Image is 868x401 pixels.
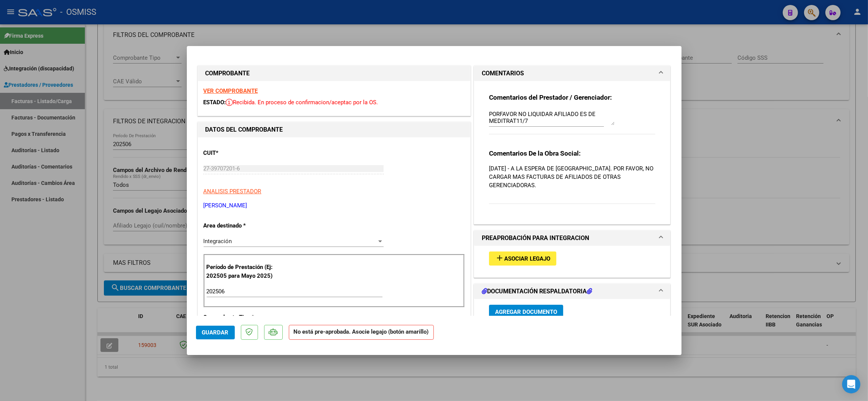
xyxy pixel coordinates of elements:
mat-icon: add [495,253,504,263]
h1: PREAPROBACIÓN PARA INTEGRACION [482,234,589,243]
div: PREAPROBACIÓN PARA INTEGRACION [474,246,671,277]
p: Período de Prestación (Ej: 202505 para Mayo 2025) [207,263,283,280]
span: Guardar [202,329,229,336]
strong: Comentarios De la Obra Social: [489,150,581,157]
button: Asociar Legajo [489,251,556,266]
h1: COMENTARIOS [482,69,524,78]
strong: DATOS DEL COMPROBANTE [205,126,283,133]
button: Guardar [196,326,235,339]
p: CUIT [204,149,282,158]
strong: COMPROBANTE [205,70,250,77]
button: Agregar Documento [489,305,563,319]
mat-expansion-panel-header: PREAPROBACIÓN PARA INTEGRACION [474,231,671,246]
span: ANALISIS PRESTADOR [204,188,261,195]
h1: DOCUMENTACIÓN RESPALDATORIA [482,287,592,296]
a: VER COMPROBANTE [204,88,258,94]
div: COMENTARIOS [474,81,671,224]
p: Comprobante Tipo * [204,313,282,322]
mat-expansion-panel-header: DOCUMENTACIÓN RESPALDATORIA [474,284,671,299]
span: Asociar Legajo [504,255,550,262]
span: Agregar Documento [495,309,557,315]
p: [PERSON_NAME] [204,201,465,210]
p: Area destinado * [204,221,282,230]
span: Integración [204,238,232,245]
mat-expansion-panel-header: COMENTARIOS [474,66,671,81]
span: ESTADO: [204,99,226,106]
div: Open Intercom Messenger [842,375,860,393]
strong: No está pre-aprobada. Asocie legajo (botón amarillo) [289,325,434,340]
strong: Comentarios del Prestador / Gerenciador: [489,94,612,101]
span: Recibida. En proceso de confirmacion/aceptac por la OS. [226,99,378,106]
p: [DATE] - A LA ESPERA DE [GEOGRAPHIC_DATA]. POR FAVOR, NO CARGAR MAS FACTURAS DE AFILIADOS DE OTRA... [489,164,656,189]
